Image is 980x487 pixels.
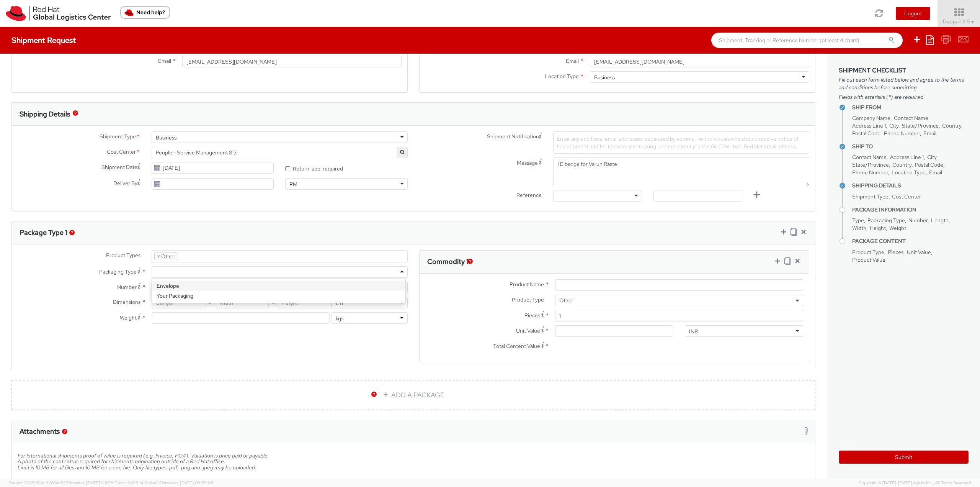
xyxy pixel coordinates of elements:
span: People - Service Management 813 [152,147,408,158]
input: Return label required [285,166,290,171]
span: Pieces [524,312,540,319]
span: Contact Name [894,115,928,121]
span: City [889,122,898,129]
span: City [927,154,936,161]
span: State/Province [902,122,939,129]
div: Your Packaging [152,291,405,301]
span: Deliver By [113,179,137,187]
span: Height [870,225,886,231]
span: People - Service Management 813 [156,149,403,156]
span: Width [852,225,866,231]
span: Shipment Type [100,133,136,141]
span: Location Type [545,73,579,80]
span: Email [566,57,579,64]
button: Logout [896,7,930,20]
span: Country [892,161,911,168]
h3: Shipping Details [20,110,70,118]
div: Business [594,74,615,81]
div: Business [156,134,176,141]
span: Server: 2025.16.0-91816dc9296 [9,480,113,485]
span: Shipment Notification [487,133,539,141]
button: Submit [839,451,969,464]
span: Phone Number [884,130,920,137]
label: Return label required [285,164,344,172]
span: Location Type [892,169,926,176]
span: Shipment Type [852,193,889,200]
span: Length [931,217,949,224]
span: Product Value [852,256,885,263]
h4: Ship To [852,144,969,149]
li: Other [154,253,178,260]
span: Unit Value [907,249,931,256]
span: Enter any additional email addresses, separated by comma, for individuals who should receive noti... [557,135,799,150]
span: Company Name [852,115,890,121]
span: × [157,253,160,260]
span: Product Name [510,281,544,288]
span: Dimensions [113,298,140,305]
span: Other [559,297,799,304]
span: Cost Center [892,193,921,200]
span: master, [DATE] 11:11:28 [71,480,113,485]
span: Copyright © [DATE]-[DATE] Agistix Inc., All Rights Reserved [859,480,971,486]
span: Country [942,122,961,129]
span: Address Line 1 [852,122,886,129]
h4: Package Content [852,238,969,244]
h3: Package Type 1 [20,229,67,236]
input: Shipment, Tracking or Reference Number (at least 4 chars) [711,33,903,48]
span: Product Types [106,252,140,259]
span: Client: 2025.14.0-db4321d [114,480,213,485]
span: Address Line 1 [890,154,924,161]
span: Number [908,217,928,224]
span: Email [158,57,171,64]
span: Fill out each form listed below and agree to the terms and conditions before submitting [839,76,969,91]
div: PM [289,180,297,188]
span: Weight [889,225,906,231]
h4: Ship From [852,105,969,110]
span: Product Type [852,249,884,256]
span: Phone Number [852,169,888,176]
span: Pieces [888,249,903,256]
div: INR [689,328,698,335]
span: Email [923,130,936,137]
span: Packaging Type [99,268,137,275]
span: Reference [516,192,542,198]
h3: Commodity 1 [427,258,469,266]
span: Weight [120,314,137,321]
a: ADD A PACKAGE [11,380,815,410]
span: Cost Center [107,148,136,157]
h3: Shipment Checklist [839,67,969,74]
h4: Package Information [852,207,969,213]
span: Message [517,159,538,166]
span: Other [555,295,803,306]
span: Total Content Value [493,343,540,349]
span: Unit Value [516,327,540,334]
button: Need help? [120,6,170,19]
span: Shipment Date [101,163,137,171]
span: Fields with asterisks (*) are required [839,93,969,101]
span: Deepak K S [943,18,975,25]
h5: For International shipments proof of value is required (e.g. Invoice, PO#). Valuation is price pa... [18,453,809,476]
span: Type [852,217,864,224]
span: Email [929,169,942,176]
h4: Shipping Details [852,183,969,189]
span: Contact Name [852,154,887,161]
img: rh-logistics-00dfa346123c4ec078e1.svg [6,6,111,21]
h3: Attachments [20,428,60,435]
span: ▼ [970,19,975,25]
span: Postal Code [852,130,880,137]
span: master, [DATE] 09:59:06 [165,480,213,485]
span: Postal Code [915,161,943,168]
span: Product Type [512,296,544,303]
h4: Shipment Request [11,36,76,44]
span: State/Province [852,161,889,168]
div: Envelope [152,281,405,291]
span: Number [117,284,137,290]
span: Packaging Type [867,217,905,224]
